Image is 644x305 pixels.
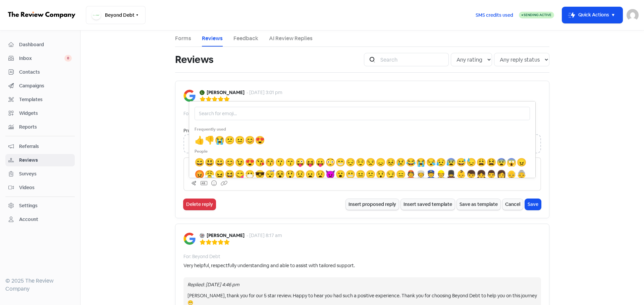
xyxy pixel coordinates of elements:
[5,52,75,65] a: Inbox 0
[215,169,225,179] span: confounded
[207,232,245,239] b: [PERSON_NAME]
[335,169,345,179] span: open_mouth
[225,135,235,145] span: confused
[436,169,446,179] span: construction_worker
[356,157,366,167] span: relieved
[396,157,406,167] span: cry
[517,169,527,179] span: older_woman
[401,199,455,210] button: Insert saved template
[215,157,225,167] span: grinning
[255,157,265,167] span: kissing_heart
[5,154,75,166] a: Reviews
[183,199,216,210] button: Delete reply
[436,157,446,167] span: disappointed_relieved
[562,7,623,23] button: Quick Actions
[5,80,75,92] a: Campaigns
[345,157,356,167] span: pensive
[245,157,255,167] span: heart_eyes
[19,41,72,48] span: Dashboard
[476,169,486,179] span: girl
[376,157,386,167] span: disappointed
[247,89,282,96] div: - [DATE] 3:01 pm
[19,69,72,76] span: Contacts
[285,157,295,167] span: kissing_smiling_eyes
[356,169,366,179] span: neutral_face
[386,169,396,179] span: smirk
[416,169,426,179] span: man_with_turban
[285,169,295,179] span: astonished
[305,169,315,179] span: frowning
[19,82,72,89] span: Campaigns
[233,34,258,43] a: Feedback
[235,135,245,145] span: neutral_face
[183,253,220,260] div: For: Beyond Debt
[183,134,541,153] div: Hi [PERSON_NAME], thanks so much for the 5-star review! We really appreciate you taking the time ...
[325,169,335,179] span: imp
[346,199,399,210] button: Insert proposed reply
[5,39,75,51] a: Dashboard
[5,140,75,153] a: Referrals
[335,157,345,167] span: grin
[486,169,496,179] span: man
[315,169,325,179] span: anguished
[446,169,456,179] span: guardsman
[195,146,530,156] h5: People
[5,213,75,226] a: Account
[183,90,196,102] img: Image
[315,157,325,167] span: stuck_out_tongue
[225,169,235,179] span: laughing
[202,34,223,43] a: Reviews
[305,157,315,167] span: stuck_out_tongue_closed_eyes
[519,11,554,19] a: Sending Active
[426,157,436,167] span: sleepy
[195,157,205,167] span: smile
[366,157,376,167] span: unamused
[19,143,72,150] span: Referrals
[496,169,506,179] span: woman
[5,93,75,106] a: Templates
[446,157,456,167] span: cold_sweat
[457,199,500,210] button: Save as template
[345,169,356,179] span: grimacing
[470,11,519,18] a: SMS credits used
[19,124,72,131] span: Reports
[426,169,436,179] span: cop
[19,170,72,177] span: Surveys
[396,169,406,179] span: expressionless
[235,157,245,167] span: wink
[19,184,72,191] span: Videos
[502,199,523,210] button: Cancel
[269,34,313,43] a: AI Review Replies
[376,53,449,66] input: Search
[5,200,75,212] a: Settings
[5,66,75,78] a: Contacts
[506,157,517,167] span: scream
[466,169,476,179] span: boy
[496,157,506,167] span: fearful
[456,169,466,179] span: baby
[295,157,305,167] span: stuck_out_tongue_winking_eye
[195,135,205,145] span: thumbs_up
[524,13,551,17] span: Sending Active
[245,169,255,179] span: mask
[183,110,220,117] div: For: Beyond Debt
[406,169,416,179] span: man_with_gua_pi_mao
[476,12,513,19] span: SMS credits used
[275,169,285,179] span: dizzy_face
[517,157,527,167] span: angry
[5,107,75,120] a: Widgets
[19,157,72,164] span: Reviews
[205,135,215,145] span: -1
[200,233,205,238] img: Avatar
[366,169,376,179] span: confused
[247,232,282,239] div: - [DATE] 8:17 am
[466,157,476,167] span: sweat
[5,168,75,180] a: Surveys
[406,157,416,167] span: joy
[200,90,205,95] img: Avatar
[476,157,486,167] span: weary
[175,49,213,70] h1: Reviews
[325,157,335,167] span: flushed
[19,96,72,103] span: Templates
[195,107,530,120] input: Search for emoji...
